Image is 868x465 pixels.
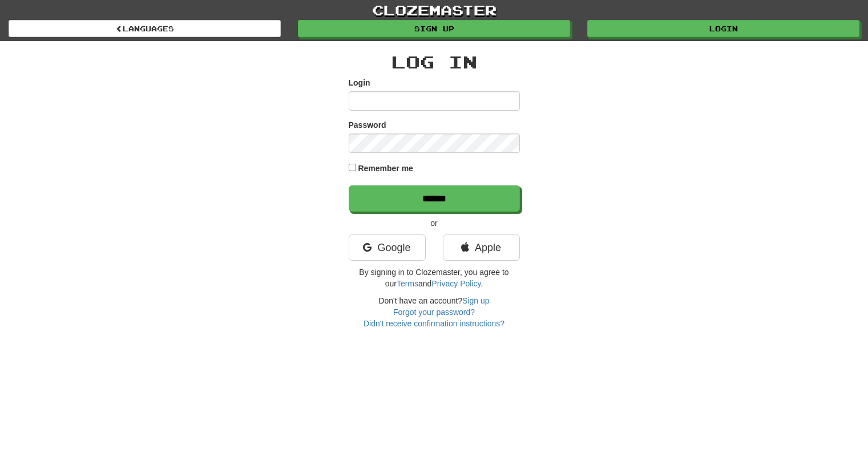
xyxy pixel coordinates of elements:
label: Login [349,77,370,88]
a: Didn't receive confirmation instructions? [364,319,504,328]
h2: Log In [349,52,520,71]
a: Terms [397,279,418,288]
a: Forgot your password? [393,308,475,317]
a: Apple [443,234,520,261]
div: Don't have an account? [349,295,520,329]
a: Sign up [462,296,489,305]
a: Languages [9,20,281,37]
a: Privacy Policy [431,279,481,288]
label: Remember me [358,163,413,174]
label: Password [349,119,386,131]
a: Login [587,20,859,37]
p: or [349,217,520,229]
p: By signing in to Clozemaster, you agree to our and . [349,266,520,289]
a: Google [349,234,426,261]
a: Sign up [298,20,570,37]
